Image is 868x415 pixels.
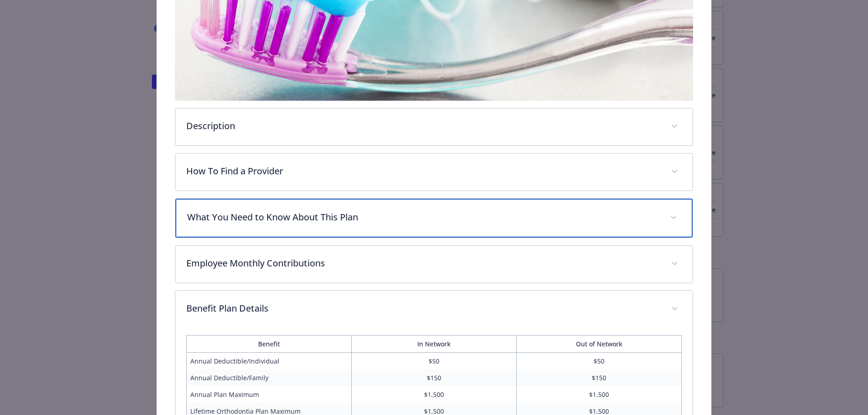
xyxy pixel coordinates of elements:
td: $50 [517,353,682,370]
td: Annual Deductible/Family [186,369,351,386]
th: Out of Network [517,336,682,353]
div: Employee Monthly Contributions [175,246,693,283]
td: $50 [351,353,516,370]
div: Benefit Plan Details [175,291,693,328]
p: Employee Monthly Contributions [186,256,660,270]
div: What You Need to Know About This Plan [175,199,693,238]
td: $150 [351,369,516,386]
p: What You Need to Know About This Plan [187,210,660,224]
td: $1,500 [351,386,516,403]
td: $150 [517,369,682,386]
div: Description [175,108,693,145]
p: Description [186,119,660,133]
th: In Network [351,336,516,353]
td: Annual Plan Maximum [186,386,351,403]
th: Benefit [186,336,351,353]
p: Benefit Plan Details [186,302,660,315]
p: How To Find a Provider [186,164,660,178]
div: How To Find a Provider [175,154,693,191]
td: $1,500 [517,386,682,403]
td: Annual Deductible/Individual [186,353,351,370]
